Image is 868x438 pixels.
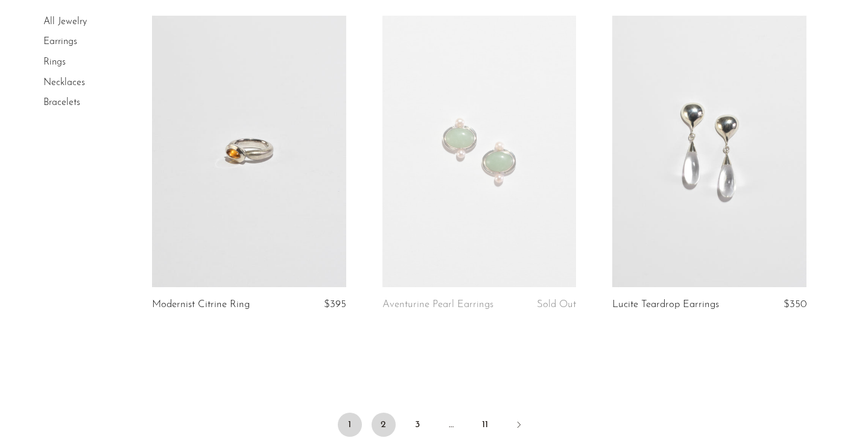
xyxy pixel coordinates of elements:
span: $350 [784,299,806,309]
a: 2 [372,413,396,437]
a: 3 [405,413,429,437]
a: Lucite Teardrop Earrings [612,299,719,310]
span: 1 [338,413,362,437]
a: Bracelets [43,98,80,107]
span: … [439,413,463,437]
a: Aventurine Pearl Earrings [382,299,493,310]
a: All Jewelry [43,17,87,27]
span: Sold Out [537,299,576,309]
a: Rings [43,57,66,67]
span: $395 [324,299,346,309]
a: 11 [473,413,497,437]
a: Earrings [43,37,77,47]
a: Necklaces [43,78,85,87]
a: Modernist Citrine Ring [152,299,250,310]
